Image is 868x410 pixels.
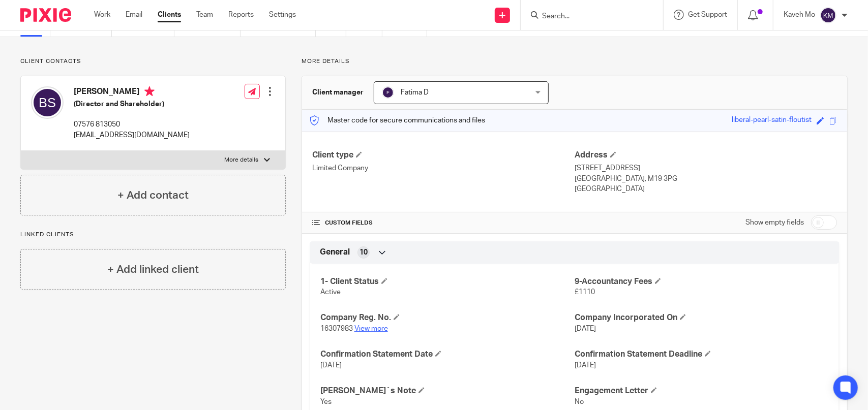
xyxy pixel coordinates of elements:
[320,325,353,332] span: 16307983
[320,247,350,258] span: General
[320,276,575,287] h4: 1- Client Status
[320,312,575,323] h4: Company Reg. No.
[74,130,190,140] p: [EMAIL_ADDRESS][DOMAIN_NAME]
[20,231,286,239] p: Linked clients
[144,86,155,97] i: Primary
[575,362,596,369] span: [DATE]
[320,398,332,405] span: Yes
[575,276,829,287] h4: 9-Accountancy Fees
[382,86,394,99] img: svg%3E
[107,262,199,277] h4: + Add linked client
[541,12,633,21] input: Search
[575,386,829,396] h4: Engagement Letter
[74,99,190,109] h5: (Director and Shareholder)
[575,325,596,332] span: [DATE]
[310,115,485,125] p: Master code for secure communications and files
[784,10,815,20] p: Kaveh Mo
[312,163,575,173] p: Limited Company
[575,289,595,296] span: £1110
[269,10,296,20] a: Settings
[228,10,254,20] a: Reports
[320,349,575,360] h4: Confirmation Statement Date
[320,362,342,369] span: [DATE]
[196,10,213,20] a: Team
[688,11,727,18] span: Get Support
[820,7,836,23] img: svg%3E
[312,219,575,227] h4: CUSTOM FIELDS
[20,8,71,22] img: Pixie
[575,184,837,194] p: [GEOGRAPHIC_DATA]
[575,349,829,360] h4: Confirmation Statement Deadline
[74,119,190,130] p: 07576 813050
[732,115,812,127] div: liberal-pearl-satin-floutist
[575,174,837,184] p: [GEOGRAPHIC_DATA], M19 3PG
[94,10,110,20] a: Work
[320,289,341,296] span: Active
[20,57,286,66] p: Client contacts
[312,150,575,161] h4: Client type
[225,156,259,164] p: More details
[360,247,368,258] span: 10
[31,86,64,119] img: svg%3E
[354,325,388,332] a: View more
[312,87,364,98] h3: Client manager
[158,10,181,20] a: Clients
[575,398,584,405] span: No
[401,89,429,96] span: Fatima D
[575,163,837,173] p: [STREET_ADDRESS]
[320,386,575,396] h4: [PERSON_NAME]`s Note
[745,217,804,228] label: Show empty fields
[74,86,190,99] h4: [PERSON_NAME]
[302,57,848,66] p: More details
[575,312,829,323] h4: Company Incorporated On
[126,10,142,20] a: Email
[117,187,189,203] h4: + Add contact
[575,150,837,161] h4: Address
